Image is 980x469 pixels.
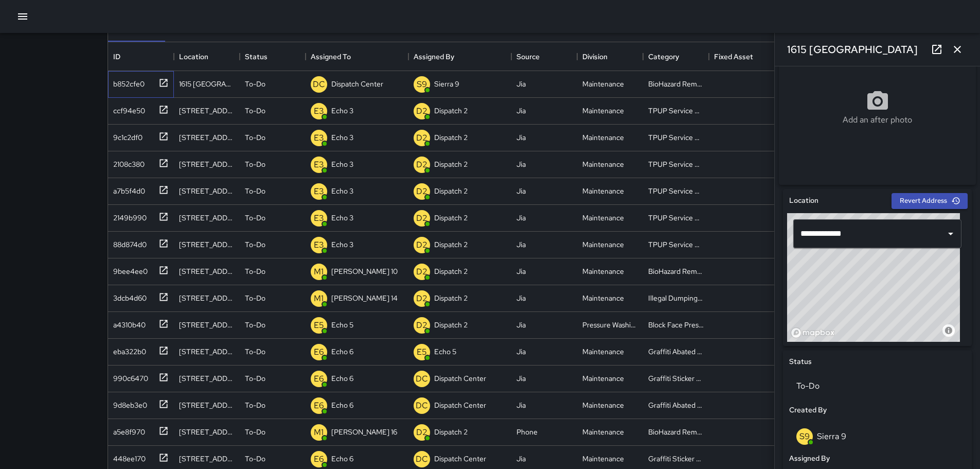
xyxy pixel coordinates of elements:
[313,78,325,91] p: DC
[582,213,624,223] div: Maintenance
[434,186,468,196] p: Dispatch 2
[648,427,704,437] div: BioHazard Removed
[314,266,324,278] p: M1
[245,454,265,464] p: To-Do
[516,132,526,143] div: Jia
[109,75,145,89] div: b852cfe0
[648,106,704,116] div: TPUP Service Requested
[434,427,468,437] p: Dispatch 2
[314,346,324,358] p: E6
[245,213,265,223] p: To-Do
[314,292,324,305] p: M1
[109,423,145,437] div: a5e8f970
[109,449,146,464] div: 448ee170
[516,346,526,357] div: Jia
[314,159,324,171] p: E3
[314,373,324,385] p: E6
[331,186,353,196] p: Echo 3
[331,213,353,223] p: Echo 3
[174,42,240,71] div: Location
[434,346,456,357] p: Echo 5
[245,186,265,196] p: To-Do
[314,319,324,332] p: E5
[648,346,704,357] div: Graffiti Abated Large
[179,213,235,223] div: 2350 Harrison Street
[416,373,428,385] p: DC
[109,182,145,196] div: a7b5f4d0
[434,106,468,116] p: Dispatch 2
[245,293,265,303] p: To-Do
[179,346,235,357] div: 1534 San Pablo Avenue
[434,132,468,143] p: Dispatch 2
[179,266,235,276] div: 2150 Webster Street
[416,132,427,144] p: D2
[245,346,265,357] p: To-Do
[648,373,704,384] div: Graffiti Sticker Abated Small
[179,454,235,464] div: 410 21st Street
[582,454,624,464] div: Maintenance
[245,239,265,250] p: To-Do
[648,186,704,196] div: TPUP Service Requested
[314,453,324,465] p: E6
[511,42,577,71] div: Source
[245,42,268,71] div: Status
[648,293,704,303] div: Illegal Dumping Removed
[416,239,427,251] p: D2
[582,239,624,250] div: Maintenance
[113,42,120,71] div: ID
[648,239,704,250] div: TPUP Service Requested
[434,320,468,330] p: Dispatch 2
[582,159,624,169] div: Maintenance
[416,266,427,278] p: D2
[434,373,486,384] p: Dispatch Center
[582,42,608,71] div: Division
[582,132,624,143] div: Maintenance
[577,42,643,71] div: Division
[179,159,235,169] div: 230 Bay Place
[331,373,353,384] p: Echo 6
[516,293,526,303] div: Jia
[648,400,704,410] div: Graffiti Abated Large
[648,320,704,330] div: Block Face Pressure Washed
[416,453,428,465] p: DC
[434,79,459,89] p: Sierra 9
[714,42,753,71] div: Fixed Asset
[245,266,265,276] p: To-Do
[582,373,624,384] div: Maintenance
[417,78,427,91] p: S9
[314,212,324,224] p: E3
[582,266,624,276] div: Maintenance
[582,400,624,410] div: Maintenance
[331,320,353,330] p: Echo 5
[648,213,704,223] div: TPUP Service Requested
[648,42,679,71] div: Category
[306,42,408,71] div: Assigned To
[109,396,147,410] div: 9d8eb3e0
[648,266,704,276] div: BioHazard Removed
[648,79,704,89] div: BioHazard Removed
[331,239,353,250] p: Echo 3
[516,400,526,410] div: Jia
[331,427,397,437] p: [PERSON_NAME] 16
[179,239,235,250] div: 801 Broadway
[582,106,624,116] div: Maintenance
[109,262,148,276] div: 9bee4ee0
[414,42,454,71] div: Assigned By
[516,186,526,196] div: Jia
[245,132,265,143] p: To-Do
[314,105,324,117] p: E3
[109,369,148,384] div: 990c6470
[109,101,145,116] div: ccf94e50
[416,159,427,171] p: D2
[408,42,511,71] div: Assigned By
[179,427,235,437] div: 386 14th Street
[179,373,235,384] div: 350 Thomas L. Berkley Way
[179,320,235,330] div: 80 Grand Avenue
[434,454,486,464] p: Dispatch Center
[245,427,265,437] p: To-Do
[331,346,353,357] p: Echo 6
[416,319,427,332] p: D2
[109,128,142,143] div: 9c1c2df0
[314,399,324,412] p: E6
[516,373,526,384] div: Jia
